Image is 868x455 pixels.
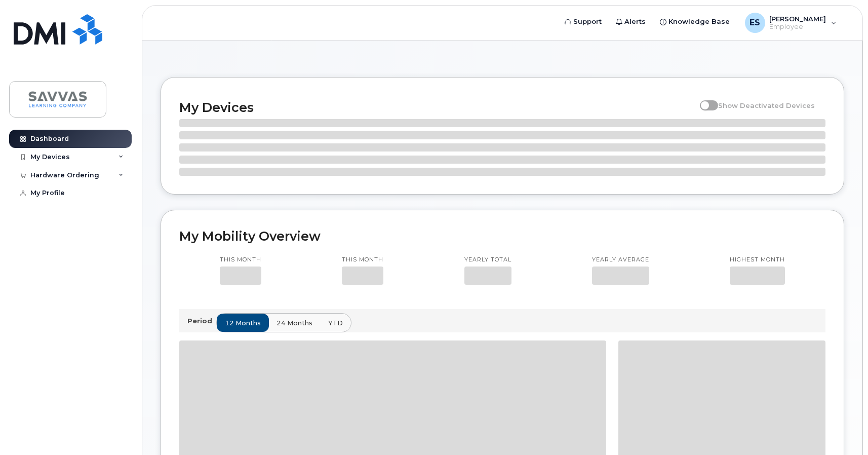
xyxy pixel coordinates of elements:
p: This month [342,256,383,264]
span: 24 months [277,318,312,328]
input: Show Deactivated Devices [700,96,708,104]
h2: My Mobility Overview [179,229,825,244]
p: Highest month [730,256,785,264]
p: This month [220,256,261,264]
span: YTD [328,318,343,328]
h2: My Devices [179,100,695,115]
p: Period [187,316,216,326]
p: Yearly average [592,256,649,264]
span: Show Deactivated Devices [718,101,815,109]
p: Yearly total [464,256,511,264]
